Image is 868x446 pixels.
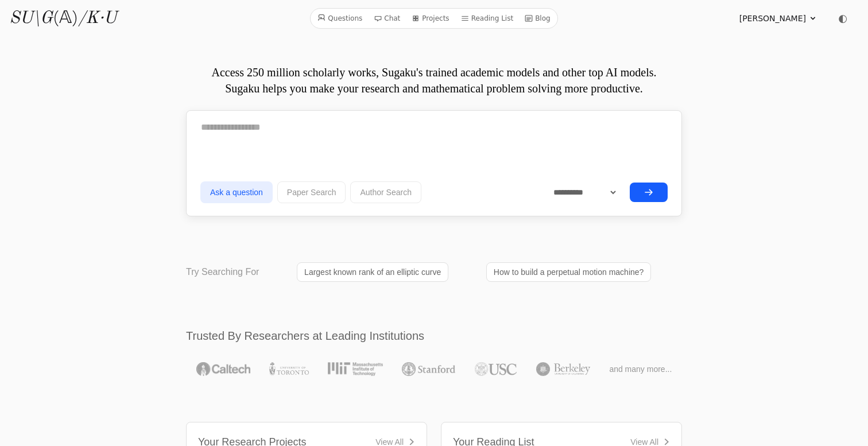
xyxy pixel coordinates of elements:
a: Blog [520,11,555,26]
a: Chat [369,11,405,26]
a: Reading List [456,11,518,26]
button: Paper Search [277,181,346,203]
a: Largest known rank of an elliptic curve [297,262,448,282]
summary: [PERSON_NAME] [739,13,817,24]
button: Ask a question [200,181,273,203]
img: University of Toronto [269,362,308,376]
p: Try Searching For [186,265,259,279]
a: Projects [407,11,454,26]
p: Access 250 million scholarly works, Sugaku's trained academic models and other top AI models. Sug... [186,64,682,96]
img: MIT [328,362,382,376]
img: USC [475,362,517,376]
span: [PERSON_NAME] [739,13,806,24]
img: Caltech [196,362,250,376]
button: Author Search [350,181,421,203]
i: /K·U [78,10,117,27]
img: Stanford [402,362,455,376]
span: and many more... [609,363,672,375]
a: How to build a perpetual motion machine? [486,262,652,282]
a: Questions [313,11,367,26]
button: ◐ [831,7,854,30]
h2: Trusted By Researchers at Leading Institutions [186,328,682,344]
span: ◐ [838,13,847,24]
img: UC Berkeley [536,362,590,376]
a: SU\G(𝔸)/K·U [9,8,117,29]
i: SU\G [9,10,53,27]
